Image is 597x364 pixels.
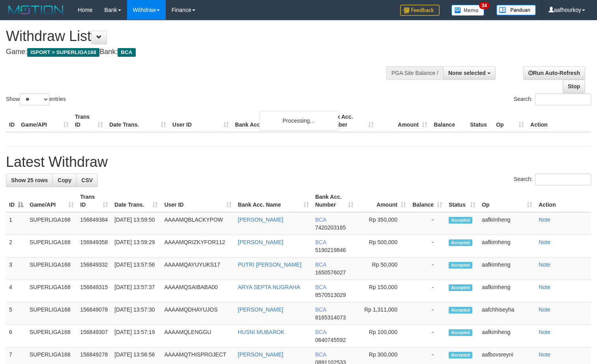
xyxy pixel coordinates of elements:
a: [PERSON_NAME] [238,217,283,223]
td: 1 [6,212,26,235]
td: SUPERLIGA168 [26,258,77,280]
td: [DATE] 13:59:50 [111,212,161,235]
span: 34 [479,2,490,9]
td: 156849078 [77,302,111,325]
th: Op: activate to sort column ascending [479,190,535,212]
th: Date Trans.: activate to sort column ascending [111,190,161,212]
td: Rp 50,000 [357,258,409,280]
img: Button%20Memo.svg [451,5,485,16]
label: Search: [514,174,591,185]
th: Bank Acc. Number [323,110,377,132]
td: - [409,325,445,347]
td: SUPERLIGA168 [26,235,77,258]
span: Accepted [449,352,472,358]
span: Copy 5190219846 to clipboard [315,247,346,253]
td: - [409,235,445,258]
td: Rp 100,000 [357,325,409,347]
span: Show 25 rows [11,177,48,183]
td: [DATE] 13:57:19 [111,325,161,347]
th: Op [493,110,527,132]
span: Copy 0640745592 to clipboard [315,337,346,343]
th: Bank Acc. Name: activate to sort column ascending [235,190,312,212]
a: PUTRI [PERSON_NAME] [238,261,301,268]
div: PGA Site Balance / [386,66,443,80]
span: Copy 7420203165 to clipboard [315,224,346,231]
img: panduan.png [496,5,536,15]
img: Feedback.jpg [400,5,440,16]
span: Copy [58,177,71,183]
td: - [409,258,445,280]
a: Note [539,284,550,290]
span: ISPORT > SUPERLIGA168 [27,48,99,57]
span: BCA [315,261,326,268]
td: - [409,212,445,235]
td: aafkimheng [479,235,535,258]
th: Status: activate to sort column ascending [445,190,479,212]
th: User ID: activate to sort column ascending [161,190,234,212]
td: 156849307 [77,325,111,347]
span: BCA [315,329,326,335]
span: Accepted [449,284,472,291]
a: [PERSON_NAME] [238,351,283,358]
td: [DATE] 13:57:30 [111,302,161,325]
input: Search: [535,174,591,185]
td: [DATE] 13:57:56 [111,258,161,280]
span: BCA [118,48,135,57]
td: AAAAMQAYUYUKS17 [161,258,234,280]
td: 156849332 [77,258,111,280]
a: Show 25 rows [6,174,53,187]
a: ARYA SEPTA NUGRAHA [238,284,300,290]
td: AAAAMQLENGGU [161,325,234,347]
h1: Withdraw List [6,28,390,44]
span: BCA [315,284,326,290]
td: AAAAMQBLACKYPOW [161,212,234,235]
a: HUSNI MUBAROK [238,329,284,335]
span: Accepted [449,239,472,246]
td: 3 [6,258,26,280]
label: Show entries [6,93,66,105]
a: [PERSON_NAME] [238,239,283,245]
span: Accepted [449,329,472,336]
span: BCA [315,239,326,245]
td: Rp 1,311,000 [357,302,409,325]
td: 156849384 [77,212,111,235]
th: Amount [377,110,430,132]
td: SUPERLIGA168 [26,280,77,302]
td: 2 [6,235,26,258]
a: Note [539,239,550,245]
th: Amount: activate to sort column ascending [357,190,409,212]
th: Action [535,190,591,212]
th: Trans ID: activate to sort column ascending [77,190,111,212]
td: 156849315 [77,280,111,302]
span: CSV [81,177,93,183]
span: Accepted [449,217,472,224]
th: Balance [430,110,467,132]
span: Copy 1650576027 to clipboard [315,269,346,276]
td: aafkimheng [479,258,535,280]
select: Showentries [20,93,49,105]
th: User ID [169,110,232,132]
td: SUPERLIGA168 [26,302,77,325]
th: ID [6,110,18,132]
span: BCA [315,351,326,358]
th: Game/API [18,110,72,132]
a: CSV [76,174,98,187]
td: AAAAMQRIZKYFOR112 [161,235,234,258]
h1: Latest Withdraw [6,154,591,170]
a: [PERSON_NAME] [238,306,283,313]
td: AAAAMQDHAYUJOS [161,302,234,325]
a: Copy [52,174,77,187]
td: aafkimheng [479,325,535,347]
td: - [409,280,445,302]
td: Rp 500,000 [357,235,409,258]
a: Run Auto-Refresh [523,66,585,80]
a: Note [539,261,550,268]
span: Copy 8165314073 to clipboard [315,314,346,321]
th: Action [527,110,591,132]
td: 156849358 [77,235,111,258]
td: aafchhiseyha [479,302,535,325]
td: [DATE] 13:57:37 [111,280,161,302]
span: Accepted [449,262,472,269]
td: aafkimheng [479,212,535,235]
th: Bank Acc. Number: activate to sort column ascending [312,190,357,212]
